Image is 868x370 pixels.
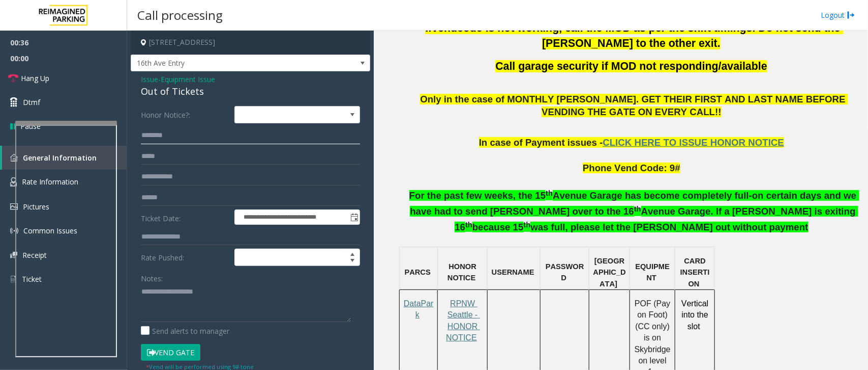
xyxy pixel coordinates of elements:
[141,344,200,361] button: Vend Gate
[404,300,434,319] a: DataPark
[138,106,232,123] label: Honor Notice?:
[141,270,163,284] label: Notes:
[530,222,808,232] span: was full, please let the [PERSON_NAME] out without payment
[492,268,534,276] span: USERNAME
[680,257,710,288] span: CARD INSERTION
[21,73,49,84] span: Hang Up
[141,326,229,336] label: Send alerts to manager
[161,74,215,85] span: Equipment Issue
[10,203,18,210] img: 'icon'
[546,262,584,282] span: PASSWORD
[432,22,457,34] span: vend
[593,257,626,288] span: [GEOGRAPHIC_DATA]
[546,189,553,197] span: th
[465,221,472,229] span: th
[138,209,232,225] label: Ticket Date:
[634,205,641,213] span: th
[345,257,360,266] span: Decrease value
[132,3,228,28] h3: Call processing
[479,137,603,148] span: In case of Payment issues -
[131,55,322,71] span: 16th Ave Entry
[158,74,215,84] span: -
[10,177,17,187] img: 'icon'
[2,146,127,170] a: General Information
[141,74,158,85] span: Issue
[636,262,670,282] span: EQUIPMENT
[681,299,711,331] span: Vertical into the slot
[131,31,370,55] h4: [STREET_ADDRESS]
[472,222,524,232] span: because 15
[603,139,785,147] a: CLICK HERE TO ISSUE HONOR NOTICE
[10,154,18,162] img: 'icon'
[420,94,848,117] span: Only in the case of MONTHLY [PERSON_NAME]. GET THEIR FIRST AND LAST NAME BEFORE VENDING THE GATE ...
[10,227,18,235] img: 'icon'
[138,249,232,266] label: Rate Pushed:
[345,249,360,257] span: Increase value
[455,206,858,232] span: Avenue Garage. If a [PERSON_NAME] is exiting 16
[821,10,855,20] a: Logout
[583,163,680,173] span: Phone Vend Code: 9#
[348,210,360,224] span: Toggle popup
[524,221,531,229] span: th
[409,190,546,201] span: For the past few weeks, the 15
[847,10,855,20] img: logout
[10,275,17,284] img: 'icon'
[410,190,859,217] span: Avenue Garage has become completely full-on certain days and we have had to send [PERSON_NAME] ov...
[141,85,360,98] div: Out of Tickets
[447,262,478,282] span: HONOR NOTICE
[446,300,480,342] a: RPNW Seattle - HONOR NOTICE
[603,137,785,148] span: CLICK HERE TO ISSUE HONOR NOTICE
[425,22,432,34] span: If
[10,252,17,258] img: 'icon'
[405,268,431,276] span: PARCS
[23,97,40,108] span: Dtmf
[495,60,767,72] span: Call garage security if MOD not responding/available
